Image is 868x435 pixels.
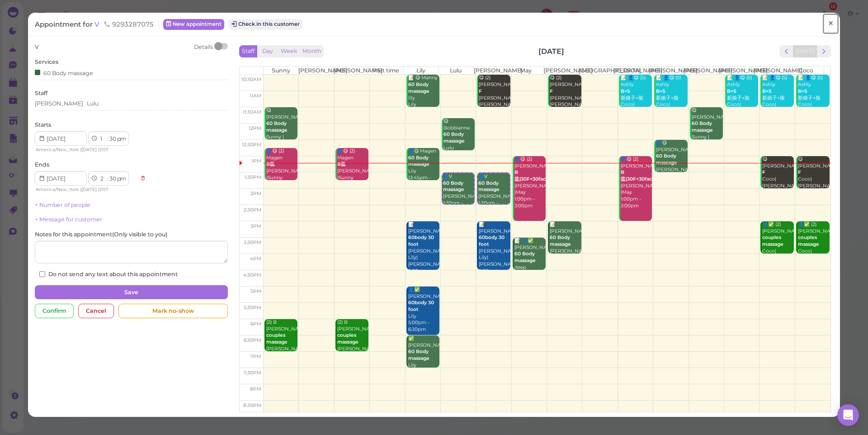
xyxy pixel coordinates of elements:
[822,13,839,34] a: ×
[239,45,257,57] button: Staff
[245,174,261,180] span: 1:30pm
[194,43,213,51] div: Details
[797,221,830,275] div: 👤✅ (2) [PERSON_NAME] Coco|[PERSON_NAME] 3:00pm - 4:00pm
[478,173,509,213] div: 👤V [PERSON_NAME]|Lulu 1:30pm - 2:30pm
[337,161,346,167] b: B盐
[788,67,824,75] th: Coco
[613,67,648,75] th: [PERSON_NAME]
[779,45,793,57] button: prev
[35,100,83,108] div: [PERSON_NAME]
[244,207,261,213] span: 2:30pm
[35,43,39,50] span: V
[87,100,99,108] div: Lulu
[241,76,261,82] span: 10:30am
[509,67,543,75] th: May
[368,67,403,75] th: Part time
[817,45,831,57] button: next
[762,75,793,154] div: 📝 👤😋 (5) Ashly 新娘子+脸 Coco|[PERSON_NAME]|[PERSON_NAME] |[PERSON_NAME]|[PERSON_NAME] 10:30am - 11:30am
[333,67,368,75] th: [PERSON_NAME]
[754,67,788,75] th: [PERSON_NAME]
[620,156,652,210] div: 👤😋 (2) [PERSON_NAME] [PERSON_NAME] |May 1:00pm - 3:00pm
[244,337,261,343] span: 6:30pm
[243,272,261,278] span: 4:30pm
[35,146,136,154] div: | |
[35,161,49,169] label: Ends
[718,67,753,75] th: [PERSON_NAME]
[163,19,224,30] a: New appointment
[99,186,108,192] span: DST
[35,58,58,66] label: Services
[798,88,807,94] b: B+S
[656,88,665,94] b: B+S
[621,169,657,182] b: B盐|30F+30facial
[94,20,101,29] a: V
[35,285,227,300] button: Save
[408,81,429,94] b: 60 Body massage
[408,349,429,361] b: 60 Body massage
[443,131,465,144] b: 60 Body massage
[266,319,297,373] div: (2) B [PERSON_NAME] [PERSON_NAME] |Sunny 6:00pm - 7:00pm
[250,223,261,229] span: 3pm
[837,404,859,426] div: Open Intercom Messenger
[762,156,793,203] div: 😋 [PERSON_NAME] Coco|[PERSON_NAME] 1:00pm - 2:00pm
[408,155,429,167] b: 60 Body massage
[514,251,536,263] b: 60 Body massage
[251,158,261,164] span: 1pm
[266,148,297,195] div: 👤😋 (2) Magen [PERSON_NAME] |Sunny 12:45pm - 1:45pm
[266,120,288,133] b: 60 Body massage
[278,45,300,57] button: Week
[244,239,261,245] span: 3:30pm
[118,304,227,318] div: Mark no-show
[250,191,261,196] span: 2pm
[257,45,278,57] button: Day
[35,186,136,194] div: | |
[620,75,652,154] div: 📝 👤😋 (5) Ashly 新娘子+脸 Coco|[PERSON_NAME]|[PERSON_NAME] |[PERSON_NAME]|[PERSON_NAME] 10:30am - 11:30am
[35,230,167,239] label: Notes for this appointment ( Only visible to you )
[514,238,546,291] div: 📝 👤✅ [PERSON_NAME] deep May 3:30pm - 4:30pm
[514,169,551,182] b: B盐|30F+30facial
[473,67,508,75] th: [PERSON_NAME]
[250,288,261,294] span: 5pm
[263,67,298,75] th: Sunny
[479,234,505,247] b: 60body 30 foot
[691,107,723,161] div: 😋 [PERSON_NAME] Sunny |[PERSON_NAME] 11:30am - 12:30pm
[300,45,324,57] button: Month
[337,148,368,195] div: 👤😋 (2) Magen [PERSON_NAME] |Sunny 12:45pm - 1:45pm
[266,161,275,167] b: B盐
[36,147,79,153] span: America/New_York
[797,156,830,203] div: 😋 [PERSON_NAME] Coco|[PERSON_NAME] 1:00pm - 2:00pm
[36,186,79,192] span: America/New_York
[244,305,261,311] span: 5:30pm
[684,67,718,75] th: [PERSON_NAME]
[443,118,475,165] div: 😋 Bobbianne Lulu 11:50am - 12:50pm
[229,19,302,30] button: Check in this customer
[403,67,438,75] th: Lily
[243,109,261,115] span: 11:30am
[579,67,613,75] th: [GEOGRAPHIC_DATA]
[793,45,817,57] button: [DATE]
[39,270,178,278] label: Do not send any text about this appointment
[243,402,261,408] span: 8:30pm
[727,88,736,94] b: B+S
[35,201,90,208] a: + Number of people
[798,234,819,247] b: couples massage
[408,300,434,312] b: 60body 30 foot
[408,234,434,247] b: 60body 30 foot
[443,180,464,193] b: 60 Body massage
[250,386,261,392] span: 8pm
[828,17,834,30] span: ×
[99,147,108,153] span: DST
[621,88,630,94] b: B+S
[298,67,333,75] th: [PERSON_NAME]
[479,88,482,94] b: F
[408,148,439,188] div: 👤😋 Magen Lily 12:45pm - 1:45pm
[250,354,261,359] span: 7pm
[249,125,261,131] span: 12pm
[762,234,783,247] b: couples massage
[35,304,74,318] div: Confirm
[35,216,102,223] a: + Message for customer
[692,120,713,133] b: 60 Body massage
[35,89,47,97] label: Staff
[266,107,297,161] div: 😋 [PERSON_NAME] Sunny |[PERSON_NAME] 11:30am - 12:30pm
